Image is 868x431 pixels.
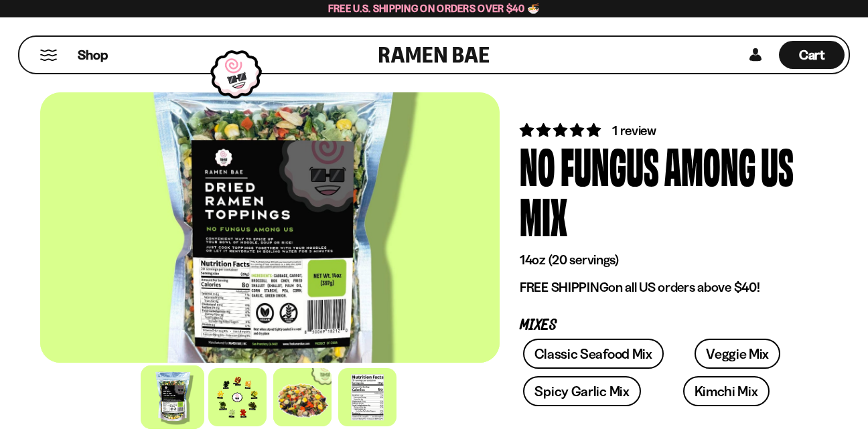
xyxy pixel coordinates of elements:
[78,46,108,64] span: Shop
[799,47,825,63] span: Cart
[78,41,108,69] a: Shop
[520,252,808,268] p: 14oz (20 servings)
[520,279,808,296] p: on all US orders above $40!
[328,2,540,15] span: Free U.S. Shipping on Orders over $40 🍜
[520,319,808,332] p: Mixes
[695,339,780,369] a: Veggie Mix
[520,190,567,240] div: Mix
[612,122,656,139] span: 1 review
[523,376,640,406] a: Spicy Garlic Mix
[561,140,659,190] div: Fungus
[520,279,608,295] strong: FREE SHIPPING
[523,339,663,369] a: Classic Seafood Mix
[520,140,555,190] div: No
[761,140,794,190] div: Us
[520,122,603,139] span: 5.00 stars
[683,376,770,406] a: Kimchi Mix
[40,50,58,61] button: Mobile Menu Trigger
[779,37,845,73] a: Cart
[664,140,755,190] div: Among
